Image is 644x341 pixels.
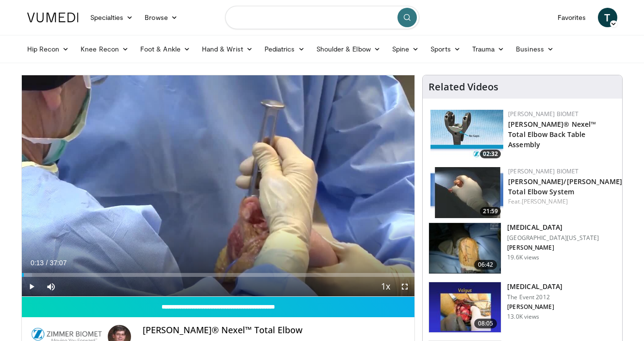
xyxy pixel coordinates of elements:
a: Sports [425,39,466,59]
h3: [MEDICAL_DATA] [507,282,562,291]
img: AZ2ZgMjz0LFGHCPn4xMDoxOjA4MTsiGN.150x105_q85_crop-smart_upscale.jpg [430,110,503,161]
span: 21:59 [480,207,501,216]
span: / [46,259,48,267]
button: Play [22,277,41,296]
span: 02:32 [480,150,501,158]
a: Knee Recon [75,39,134,59]
a: Business [510,39,560,59]
h4: [PERSON_NAME]® Nexel™ Total Elbow [143,325,407,336]
h3: [MEDICAL_DATA] [507,222,599,232]
a: [PERSON_NAME] Biomet [508,167,578,175]
input: Search topics, interventions [225,6,419,29]
a: Hand & Wrist [196,39,259,59]
span: 37:07 [50,259,66,267]
img: AlCdVYZxUWkgWPEX4xMDoxOjBrO-I4W8.150x105_q85_crop-smart_upscale.jpg [430,167,503,218]
span: 06:42 [474,260,497,270]
a: [PERSON_NAME]/[PERSON_NAME] Total Elbow System [508,177,622,196]
img: heCDP4pTuni5z6vX4xMDoxOmtxOwKG7D_1.150x105_q85_crop-smart_upscale.jpg [429,282,501,333]
div: Progress Bar [22,273,415,277]
a: Pediatrics [259,39,311,59]
a: Trauma [466,39,511,59]
p: [PERSON_NAME] [507,303,562,311]
img: VuMedi Logo [27,13,79,22]
img: 38827_0000_3.png.150x105_q85_crop-smart_upscale.jpg [429,223,501,273]
a: Favorites [552,8,592,27]
button: Playback Rate [376,277,395,296]
span: 0:13 [31,259,44,267]
a: Spine [386,39,425,59]
button: Fullscreen [395,277,414,296]
p: 13.0K views [507,313,539,321]
a: 21:59 [430,167,503,218]
p: [GEOGRAPHIC_DATA][US_STATE] [507,234,599,242]
a: Specialties [84,8,139,27]
a: [PERSON_NAME]® Nexel™ Total Elbow Back Table Assembly [508,119,596,149]
a: [PERSON_NAME] Biomet [508,110,578,118]
a: 06:42 [MEDICAL_DATA] [GEOGRAPHIC_DATA][US_STATE] [PERSON_NAME] 19.6K views [429,222,616,274]
div: Feat. [508,197,622,206]
a: [PERSON_NAME] [522,197,568,205]
a: Hip Recon [21,39,75,59]
a: T [598,8,617,27]
a: 08:05 [MEDICAL_DATA] The Event 2012 [PERSON_NAME] 13.0K views [429,282,616,333]
a: Foot & Ankle [134,39,196,59]
p: [PERSON_NAME] [507,244,599,252]
h4: Related Videos [429,81,498,93]
span: 08:05 [474,319,497,328]
p: 19.6K views [507,254,539,261]
a: Shoulder & Elbow [311,39,386,59]
p: The Event 2012 [507,293,562,301]
a: 02:32 [430,110,503,161]
video-js: Video Player [22,75,415,297]
a: Browse [139,8,183,27]
button: Mute [41,277,61,296]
